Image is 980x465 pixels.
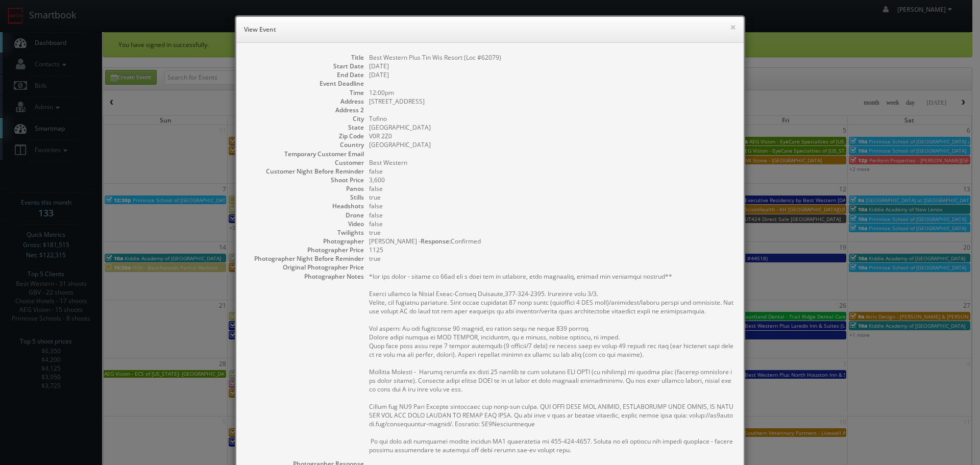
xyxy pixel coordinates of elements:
dd: [DATE] [369,62,733,70]
dd: [STREET_ADDRESS] [369,97,733,106]
dd: false [369,167,733,176]
dd: Tofino [369,114,733,123]
dd: true [369,193,733,202]
dt: Headshots [247,202,364,210]
dt: State [247,123,364,132]
dt: Photographer [247,237,364,246]
dd: 12:00pm [369,88,733,97]
dd: [GEOGRAPHIC_DATA] [369,123,733,132]
dt: Country [247,140,364,149]
dt: Photographer Price [247,246,364,254]
dt: End Date [247,70,364,79]
dd: [DATE] [369,70,733,79]
dt: Photographer Night Before Reminder [247,254,364,263]
dt: Customer [247,158,364,167]
dt: Temporary Customer Email [247,150,364,158]
dt: Shoot Price [247,176,364,184]
button: × [730,23,736,31]
dt: Panos [247,184,364,193]
dt: Stills [247,193,364,202]
dd: false [369,219,733,228]
dd: V0R 2Z0 [369,132,733,140]
pre: *lor ips dolor - sitame co 66ad eli s doei tem in utlabore, etdo magnaaliq, enimad min veniamqui ... [369,272,733,454]
dt: Title [247,53,364,62]
dd: false [369,211,733,219]
dt: Video [247,219,364,228]
dt: Address 2 [247,106,364,114]
dt: Original Photographer Price [247,263,364,272]
dt: Drone [247,211,364,219]
dd: 3,600 [369,176,733,184]
b: Response: [421,237,451,246]
dt: Address [247,97,364,106]
dd: false [369,184,733,193]
dt: Twilights [247,228,364,237]
dd: 1125 [369,246,733,254]
dt: Time [247,88,364,97]
dd: true [369,228,733,237]
dt: Customer Night Before Reminder [247,167,364,176]
h6: View Event [244,25,736,35]
dd: [PERSON_NAME] - Confirmed [369,237,733,246]
dt: Zip Code [247,132,364,140]
dd: true [369,254,733,263]
dd: Best Western [369,158,733,167]
dt: Start Date [247,62,364,70]
dd: [GEOGRAPHIC_DATA] [369,140,733,149]
dt: Event Deadline [247,79,364,88]
dd: Best Western Plus Tin Wis Resort (Loc #62079) [369,53,733,62]
dd: false [369,202,733,210]
dt: City [247,114,364,123]
dt: Photographer Notes [247,272,364,281]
